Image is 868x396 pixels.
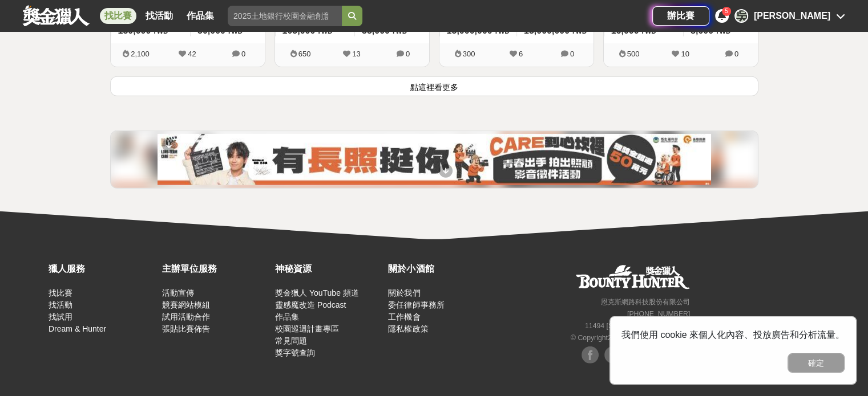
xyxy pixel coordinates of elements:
[352,50,360,58] span: 13
[388,262,495,276] div: 關於小酒館
[49,262,156,276] div: 獵人服務
[158,134,711,185] img: 0454c82e-88f2-4dcc-9ff1-cb041c249df3.jpg
[388,324,428,333] a: 隱私權政策
[275,336,307,345] a: 常見問題
[627,310,690,318] small: [PHONE_NUMBER]
[275,312,299,321] a: 作品集
[182,8,219,24] a: 作品集
[601,298,690,306] small: 恩克斯網路科技股份有限公司
[463,50,475,58] span: 300
[519,50,523,58] span: 6
[388,300,444,309] a: 委任律師事務所
[725,8,728,14] span: 5
[275,300,346,309] a: 靈感魔改造 Podcast
[275,262,382,276] div: 神秘資源
[162,300,209,309] a: 競賽網站模組
[627,50,640,58] span: 500
[188,50,196,58] span: 42
[110,76,758,96] button: 點這裡看更多
[571,334,690,342] small: © Copyright 2025 . All Rights Reserved.
[388,312,420,321] a: 工作機會
[734,9,748,23] div: 吳
[241,50,245,58] span: 0
[49,300,72,309] a: 找活動
[162,312,209,321] a: 試用活動合作
[570,50,574,58] span: 0
[49,324,106,333] a: Dream & Hunter
[162,288,193,297] a: 活動宣傳
[388,288,420,297] a: 關於我們
[582,346,599,364] img: Facebook
[275,348,315,357] a: 獎字號查詢
[652,6,709,26] a: 辦比賽
[585,322,690,330] small: 11494 [STREET_ADDRESS] 3 樓
[604,346,621,364] img: Facebook
[141,8,177,24] a: 找活動
[100,8,136,24] a: 找比賽
[275,324,339,333] a: 校園巡迴計畫專區
[681,50,689,58] span: 10
[49,288,72,297] a: 找比賽
[162,324,209,333] a: 張貼比賽佈告
[275,288,359,297] a: 獎金獵人 YouTube 頻道
[406,50,410,58] span: 0
[734,50,738,58] span: 0
[131,50,150,58] span: 2,100
[162,262,269,276] div: 主辦單位服務
[621,330,845,340] span: 我們使用 cookie 來個人化內容、投放廣告和分析流量。
[298,50,311,58] span: 650
[49,312,72,321] a: 找試用
[788,353,845,373] button: 確定
[228,6,342,26] input: 2025土地銀行校園金融創意挑戰賽：從你出發 開啟智慧金融新頁
[754,9,830,23] div: [PERSON_NAME]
